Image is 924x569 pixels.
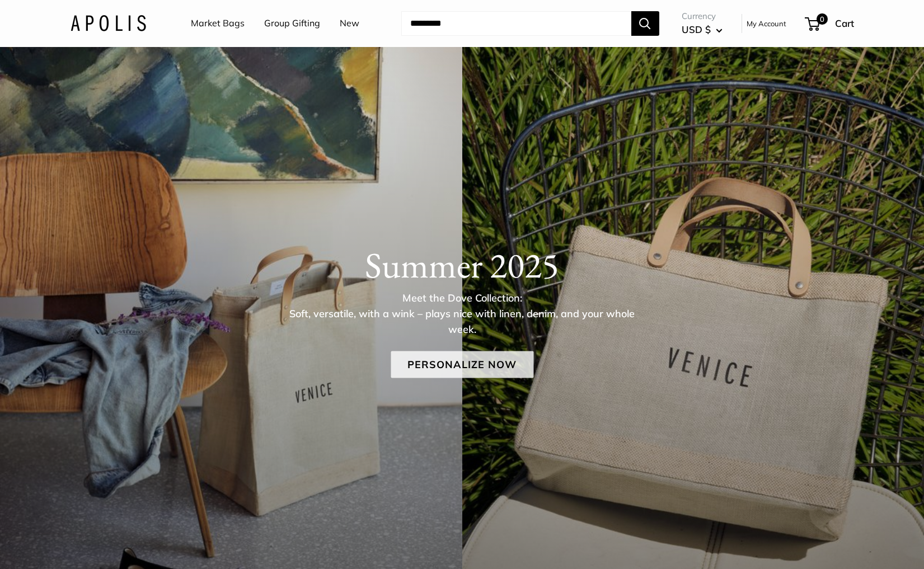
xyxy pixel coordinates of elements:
[280,290,644,337] p: Meet the Dove Collection: Soft, versatile, with a wink – plays nice with linen, denim, and your w...
[191,15,245,32] a: Market Bags
[631,11,659,36] button: Search
[682,8,723,24] span: Currency
[816,13,827,25] span: 0
[391,351,533,378] a: Personalize Now
[682,21,723,39] button: USD $
[835,17,854,29] span: Cart
[806,15,854,32] a: 0 Cart
[340,15,359,32] a: New
[71,15,146,31] img: Apolis
[264,15,320,32] a: Group Gifting
[682,23,711,35] span: USD $
[401,11,631,36] input: Search...
[747,17,786,30] a: My Account
[71,244,854,286] h1: Summer 2025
